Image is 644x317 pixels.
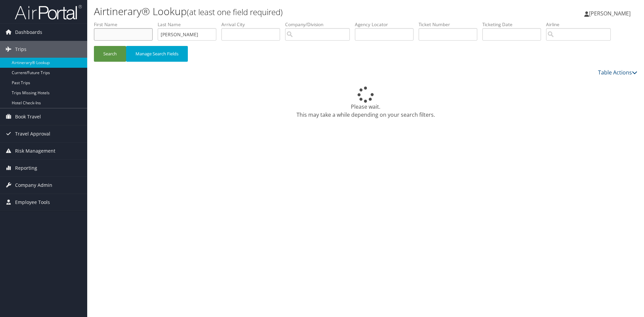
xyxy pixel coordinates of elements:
[419,21,482,28] label: Ticket Number
[15,24,42,41] span: Dashboards
[584,3,637,23] a: [PERSON_NAME]
[15,41,26,58] span: Trips
[126,46,188,62] button: Manage Search Fields
[158,21,221,28] label: Last Name
[598,69,637,76] a: Table Actions
[94,21,158,28] label: First Name
[355,21,419,28] label: Agency Locator
[15,194,50,211] span: Employee Tools
[94,87,637,119] div: Please wait. This may take a while depending on your search filters.
[15,4,82,20] img: airportal-logo.png
[15,143,55,159] span: Risk Management
[15,125,50,142] span: Travel Approval
[94,46,126,62] button: Search
[15,160,37,176] span: Reporting
[15,108,41,125] span: Book Travel
[221,21,285,28] label: Arrival City
[285,21,355,28] label: Company/Division
[589,10,631,17] span: [PERSON_NAME]
[546,21,616,28] label: Airline
[187,6,283,17] small: (at least one field required)
[94,4,456,18] h1: Airtinerary® Lookup
[15,177,52,194] span: Company Admin
[482,21,546,28] label: Ticketing Date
